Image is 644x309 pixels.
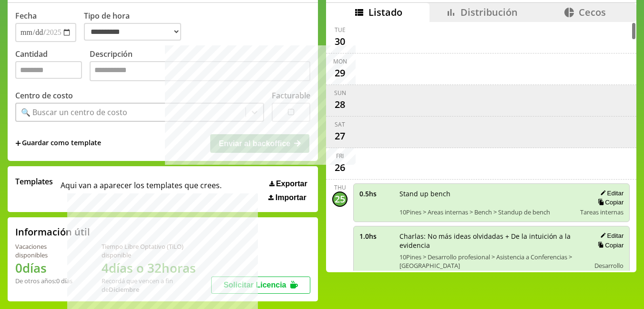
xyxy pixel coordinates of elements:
div: Mon [333,57,347,65]
span: Charlas: No más ideas olvidadas + De la intuición a la evidencia [399,232,583,250]
div: 26 [332,160,348,175]
span: Aqui van a aparecer los templates que crees. [61,176,222,202]
div: scrollable content [326,22,636,271]
span: 1.0 hs [359,232,393,241]
label: Fecha [15,11,37,21]
select: Tipo de hora [84,23,181,41]
span: Importar [276,193,307,202]
div: Vacaciones disponibles [15,242,79,259]
button: Copiar [595,241,624,249]
label: Facturable [272,90,310,101]
span: Exportar [276,180,307,188]
span: Listado [368,6,402,19]
div: Sat [335,120,345,128]
div: 29 [332,65,348,81]
span: Cecos [579,6,606,19]
span: Templates [15,176,53,187]
span: + [15,138,21,149]
label: Tipo de hora [84,11,189,42]
span: 10Pines > Areas internas > Bench > Standup de bench [399,208,573,216]
label: Descripción [90,49,310,84]
label: Cantidad [15,49,90,84]
div: Tue [335,26,346,34]
button: Copiar [595,198,624,206]
input: Cantidad [15,61,82,79]
div: Tiempo Libre Optativo (TiLO) disponible [102,242,211,259]
h1: 0 días [15,259,79,277]
div: 🔍 Buscar un centro de costo [21,107,127,117]
span: Tareas internas [580,208,624,216]
h1: 4 días o 32 horas [102,259,211,277]
span: Distribución [460,6,518,19]
button: Editar [597,232,624,240]
span: Desarrollo [594,261,624,270]
div: 27 [332,128,348,144]
h2: Información útil [15,225,90,238]
label: Centro de costo [15,90,73,101]
span: Solicitar Licencia [224,281,286,289]
span: +Guardar como template [15,138,101,149]
span: Stand up bench [399,189,573,198]
div: Thu [334,183,346,192]
span: 0.5 hs [359,189,393,198]
span: 10Pines > Desarrollo profesional > Asistencia a Conferencias > [GEOGRAPHIC_DATA] [399,253,583,270]
div: Sun [334,89,346,97]
button: Editar [597,189,624,197]
b: Diciembre [109,285,139,294]
button: Solicitar Licencia [211,277,310,294]
div: 25 [332,192,348,207]
div: De otros años: 0 días [15,277,79,285]
button: Exportar [266,179,310,189]
div: 30 [332,34,348,49]
div: 28 [332,97,348,112]
textarea: Descripción [90,61,310,81]
div: Recordá que vencen a fin de [102,277,211,294]
div: Fri [336,152,344,160]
